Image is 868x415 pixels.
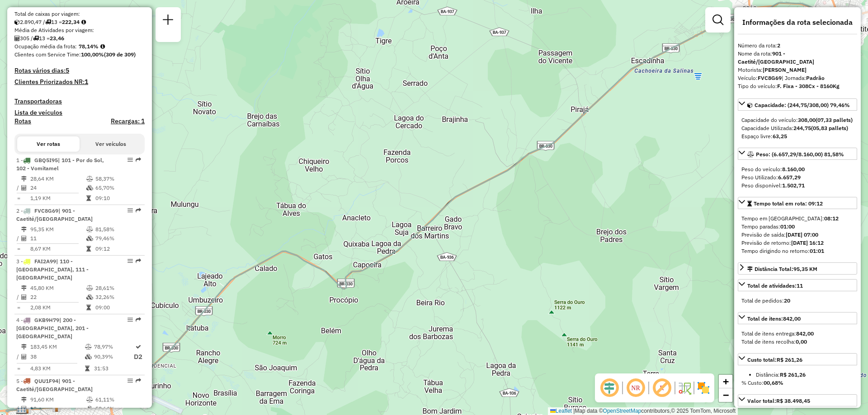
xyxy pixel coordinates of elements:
[16,403,28,415] img: CDD Guanambi
[127,317,133,322] em: Opções
[741,116,854,124] div: Capacidade do veículo:
[21,176,27,182] i: Distância Total
[30,303,86,312] td: 2,08 KM
[723,376,729,387] span: +
[94,364,133,373] td: 31:53
[86,397,93,402] i: % de utilização do peso
[127,258,133,264] em: Opções
[793,125,811,131] strong: 244,75
[738,367,857,391] div: Custo total:R$ 261,26
[780,371,806,378] strong: R$ 261,26
[16,258,89,281] span: 3 -
[777,42,780,49] strong: 2
[741,214,854,223] div: Tempo em [GEOGRAPHIC_DATA]:
[741,223,854,231] div: Tempo paradas:
[738,279,857,291] a: Total de atividades:11
[791,239,824,246] strong: [DATE] 16:12
[786,231,818,238] strong: [DATE] 07:00
[16,351,21,363] td: /
[136,258,141,264] em: Rota exportada
[741,379,854,387] div: % Custo:
[94,351,133,363] td: 90,39%
[21,227,27,232] i: Distância Total
[136,157,141,163] em: Rota exportada
[34,157,58,163] span: GBQ5I95
[45,19,51,25] i: Total de rotas
[784,297,790,304] strong: 20
[21,285,27,291] i: Distância Total
[806,75,825,81] strong: Padrão
[86,185,93,191] i: % de utilização da cubagem
[86,227,93,232] i: % de utilização do peso
[95,194,141,203] td: 09:10
[824,215,839,222] strong: 08:12
[16,364,21,373] td: =
[85,354,92,359] i: % de utilização da cubagem
[95,284,141,293] td: 28,61%
[741,124,854,132] div: Capacidade Utilizada:
[738,326,857,350] div: Total de itens:842,00
[14,109,145,117] h4: Lista de veículos
[30,342,85,351] td: 183,45 KM
[62,19,80,25] strong: 222,34
[747,282,803,289] span: Total de atividades:
[86,305,91,310] i: Tempo total em rota
[21,236,27,241] i: Total de Atividades
[741,247,854,255] div: Tempo dirigindo no retorno:
[696,381,711,395] img: Exibir/Ocultar setores
[30,404,86,413] td: 12
[21,397,27,402] i: Distância Total
[550,408,572,414] a: Leaflet
[811,125,848,131] strong: (05,83 pallets)
[16,234,21,243] td: /
[136,317,141,322] em: Rota exportada
[747,265,817,273] div: Distância Total:
[95,244,141,253] td: 09:12
[738,42,857,50] div: Número da rota:
[738,50,814,65] strong: 901 - Caetité/[GEOGRAPHIC_DATA]
[14,78,145,86] h4: Clientes Priorizados NR:
[741,182,854,190] div: Peso disponível:
[738,66,857,74] div: Motorista:
[111,117,145,125] h4: Recargas: 1
[21,406,27,411] i: Total de Atividades
[86,196,91,201] i: Tempo total em rota
[95,303,141,312] td: 09:00
[33,36,39,41] i: Total de rotas
[30,395,86,404] td: 91,60 KM
[30,234,86,243] td: 11
[80,136,142,152] button: Ver veículos
[95,293,141,302] td: 32,26%
[754,200,823,207] span: Tempo total em rota: 09:12
[30,174,86,183] td: 28,64 KM
[16,317,89,340] span: 4 -
[16,244,21,253] td: =
[625,377,646,399] span: Ocultar NR
[134,352,142,362] p: D2
[738,197,857,209] a: Tempo total em rota: 09:12
[95,404,141,413] td: 58,64%
[30,351,85,363] td: 38
[86,236,93,241] i: % de utilização da cubagem
[21,294,27,300] i: Total de Atividades
[778,174,801,181] strong: 6.657,29
[548,407,738,415] div: Map data © contributors,© 2025 TomTom, Microsoft
[30,183,86,192] td: 24
[86,406,93,411] i: % de utilização da cubagem
[16,258,89,281] span: | 110 - [GEOGRAPHIC_DATA], 111 - [GEOGRAPHIC_DATA]
[793,266,817,272] span: 95,35 KM
[159,11,177,31] a: Nova sessão e pesquisa
[30,293,86,302] td: 22
[738,148,857,160] a: Peso: (6.657,29/8.160,00) 81,58%
[16,157,104,172] span: 1 -
[30,364,85,373] td: 4,83 KM
[719,375,732,388] a: Zoom in
[756,151,844,158] span: Peso: (6.657,29/8.160,00) 81,58%
[66,66,69,75] strong: 5
[50,35,64,42] strong: 23,46
[741,132,854,140] div: Espaço livre:
[14,19,20,25] i: Cubagem total roteirizado
[747,356,802,364] div: Custo total:
[136,344,141,350] i: Rota otimizada
[127,157,133,163] em: Opções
